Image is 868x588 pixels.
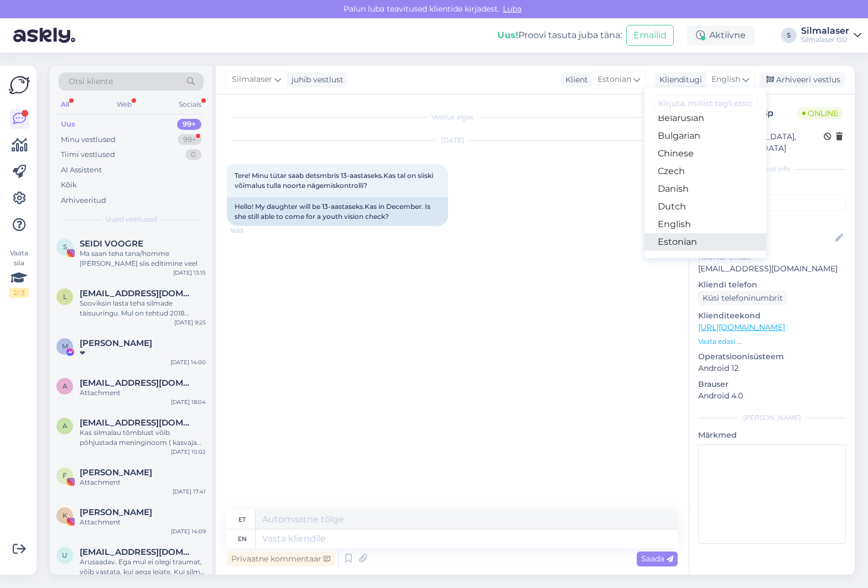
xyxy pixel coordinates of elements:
[655,74,702,86] div: Klienditugi
[80,298,206,318] div: Sooviksin lasta teha silmade täisuuringu. Mul on tehtud 2018 mõlemale silmale kaeoperatsioon Silm...
[687,25,755,45] div: Aktiivne
[106,214,157,224] span: Uued vestlused
[9,288,29,298] div: 2 / 3
[698,310,846,322] p: Klienditeekond
[287,74,344,86] div: juhib vestlust
[171,398,206,406] div: [DATE] 18:04
[698,390,846,402] p: Android 4.0
[644,180,766,198] a: Danish
[173,269,206,277] div: [DATE] 13:15
[61,149,115,160] div: Tiimi vestlused
[61,119,75,130] div: Uus
[115,97,134,112] div: Web
[63,292,67,301] span: l
[80,348,206,358] div: ❤
[644,198,766,216] a: Dutch
[69,76,113,87] span: Otsi kliente
[80,239,143,249] span: SEIDI VOOGRE
[653,95,757,112] input: Kirjuta, millist tag'i otsid
[698,322,785,332] a: [URL][DOMAIN_NAME]
[185,149,201,160] div: 0
[171,527,206,535] div: [DATE] 14:09
[698,251,846,263] p: Kliendi email
[698,164,846,174] div: Kliendi info
[238,510,246,529] div: et
[80,288,195,298] span: lindakolk47@hotmail.com
[644,233,766,251] a: Estonian
[238,529,247,548] div: en
[698,263,846,275] p: [EMAIL_ADDRESS][DOMAIN_NAME]
[698,363,846,374] p: Android 12
[62,342,68,350] span: M
[80,517,206,527] div: Attachment
[171,448,206,456] div: [DATE] 10:02
[174,318,206,327] div: [DATE] 9:25
[59,97,71,112] div: All
[698,291,787,306] div: Küsi telefoninumbrit
[644,127,766,145] a: Bulgarian
[698,337,846,347] p: Vaata edasi ...
[80,378,195,388] span: amjokelafin@gmail.com
[232,73,272,86] span: Silmalaser
[80,507,152,517] span: Kari Viikna
[760,72,845,87] div: Arhiveeri vestlus
[801,27,849,35] div: Silmalaser
[699,232,833,244] input: Lisa nimi
[230,227,272,235] span: 16:55
[63,511,67,519] span: K
[711,73,740,86] span: English
[61,195,106,206] div: Arhiveeritud
[644,162,766,180] a: Czech
[80,388,206,398] div: Attachment
[80,468,152,477] span: Frida Brit Noor
[801,35,849,44] div: Silmalaser OÜ
[227,552,335,566] div: Privaatne kommentaar
[63,422,67,430] span: a
[80,547,195,557] span: ulvi.magi.002@mail.ee
[227,135,678,145] div: [DATE]
[698,429,846,441] p: Märkmed
[801,27,861,44] a: SilmalaserSilmalaser OÜ
[497,29,622,42] div: Proovi tasuta juba täna:
[80,477,206,487] div: Attachment
[62,551,67,559] span: u
[235,171,435,190] span: Tere! Minu tütar saab detsmbris 13-aastaseks.Kas tal on siiski võimalus tulla noorte nägemiskontr...
[9,248,29,298] div: Vaata siia
[61,134,116,145] div: Minu vestlused
[698,413,846,423] div: [PERSON_NAME]
[80,249,206,269] div: Ma saan teha tana/homme [PERSON_NAME] siis editimine veel
[698,181,846,192] p: Kliendi tag'id
[80,428,206,448] div: Kas silmalau tõmblust võib põhjustada meninginoom ( kasvaja silmanarvi piirkonnas)?
[9,75,30,96] img: Askly Logo
[597,73,631,86] span: Estonian
[644,251,766,269] a: Finnish
[227,112,678,122] div: Vestlus algas
[80,418,195,428] span: arterin@gmail.com
[641,554,673,564] span: Saada
[561,74,588,86] div: Klient
[500,4,525,14] span: Luba
[227,197,448,226] div: Hello! My daughter will be 13-aastaseks.Kas in December. Is she still able to come for a youth vi...
[80,557,206,577] div: Arusaadav. Ega mul ei olegi traumat, võib vastata, kui aega leiate. Kui silm jookseb vett (umbes ...
[497,30,518,40] b: Uus!
[176,97,204,112] div: Socials
[63,382,67,390] span: a
[626,25,674,46] button: Emailid
[173,487,206,496] div: [DATE] 17:41
[63,243,67,251] span: S
[698,195,846,211] input: Lisa tag
[798,107,843,119] span: Online
[80,338,152,348] span: Margot Mõisavald
[177,119,201,130] div: 99+
[781,28,797,43] div: S
[644,216,766,233] a: English
[61,165,102,176] div: AI Assistent
[698,351,846,363] p: Operatsioonisüsteem
[698,279,846,291] p: Kliendi telefon
[698,216,846,227] p: Kliendi nimi
[698,379,846,390] p: Brauser
[170,358,206,366] div: [DATE] 14:00
[644,145,766,162] a: Chinese
[61,180,77,191] div: Kõik
[63,471,67,480] span: F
